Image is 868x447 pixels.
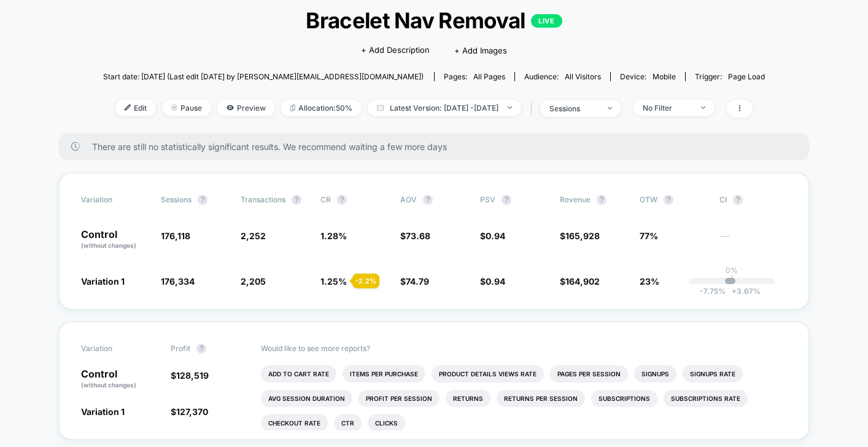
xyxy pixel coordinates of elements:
li: Add To Cart Rate [261,365,336,382]
button: ? [664,195,673,205]
button: ? [502,195,511,205]
span: Edit [115,100,156,116]
span: all pages [473,72,505,81]
li: Signups Rate [683,365,743,382]
p: | [730,275,733,284]
span: 128,519 [176,370,209,381]
span: 164,902 [565,276,600,287]
li: Pages Per Session [550,365,628,382]
li: Returns [446,390,490,407]
span: + Add Images [454,45,507,55]
span: Revenue [560,195,591,204]
button: ? [597,195,606,205]
span: 176,118 [161,231,190,241]
li: Subscriptions [591,390,657,407]
button: ? [337,195,347,205]
span: 2,252 [241,231,266,241]
span: 165,928 [565,231,600,241]
img: edit [125,105,131,111]
div: - 2.2 % [352,274,379,288]
span: $ [171,370,209,381]
span: OTW [640,195,707,205]
img: end [508,106,512,109]
button: ? [423,195,433,205]
div: Pages: [444,72,505,81]
span: $ [560,231,600,241]
div: sessions [549,104,599,113]
span: CI [719,195,787,205]
span: + Add Description [361,44,430,57]
img: end [608,107,612,109]
li: Ctr [334,414,362,432]
img: end [171,105,177,111]
span: Preview [217,100,275,116]
li: Checkout Rate [261,414,328,432]
span: Start date: [DATE] (Last edit [DATE] by [PERSON_NAME][EMAIL_ADDRESS][DOMAIN_NAME]) [103,72,424,81]
li: Items Per Purchase [343,365,425,382]
span: 176,334 [161,276,195,287]
span: $ [400,276,429,287]
div: No Filter [643,103,692,113]
span: Device: [610,72,685,81]
span: 3.67 % [726,287,761,296]
span: Sessions [161,195,192,204]
span: mobile [653,72,676,81]
span: 73.68 [406,231,430,241]
li: Subscriptions Rate [664,390,748,407]
span: $ [480,231,505,241]
p: Control [81,229,149,250]
span: (without changes) [81,242,136,249]
li: Clicks [368,414,405,432]
li: Avg Session Duration [261,390,352,407]
span: 2,205 [241,276,266,287]
span: (without changes) [81,381,136,389]
span: | [527,100,540,117]
button: ? [733,195,743,205]
span: Allocation: 50% [281,100,362,116]
span: Latest Version: [DATE] - [DATE] [368,100,521,116]
button: ? [292,195,301,205]
li: Product Details Views Rate [432,365,544,382]
span: CR [320,195,331,204]
img: rebalance [290,105,295,111]
span: Page Load [728,72,765,81]
span: 1.28 % [320,231,347,241]
li: Returns Per Session [497,390,585,407]
div: Trigger: [695,72,765,81]
button: ? [198,195,207,205]
span: $ [171,406,208,417]
p: Would like to see more reports? [261,344,788,353]
span: AOV [400,195,417,204]
li: Profit Per Session [358,390,440,407]
li: Signups [634,365,676,382]
span: $ [560,276,600,287]
div: Audience: [524,72,601,81]
p: 0% [726,266,738,275]
span: All Visitors [565,72,601,81]
p: Control [81,369,158,390]
img: end [701,106,705,109]
span: Variation [81,344,149,354]
span: 1.25 % [320,276,347,287]
span: 74.79 [406,276,429,287]
span: 0.94 [486,231,505,241]
span: --- [719,232,787,250]
span: Variation 1 [81,406,125,417]
span: Variation [81,195,149,205]
button: ? [196,344,206,354]
img: calendar [377,105,384,111]
span: Profit [171,344,190,353]
span: -7.75 % [700,287,726,296]
span: 23% [640,276,659,287]
span: 127,370 [176,406,208,417]
span: Transactions [241,195,285,204]
span: 77% [640,231,658,241]
span: Variation 1 [81,276,125,287]
span: $ [480,276,505,287]
span: 0.94 [486,276,505,287]
p: LIVE [531,14,562,28]
span: Pause [162,100,211,116]
span: Bracelet Nav Removal [136,7,732,33]
span: $ [400,231,430,241]
span: + [732,287,737,296]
